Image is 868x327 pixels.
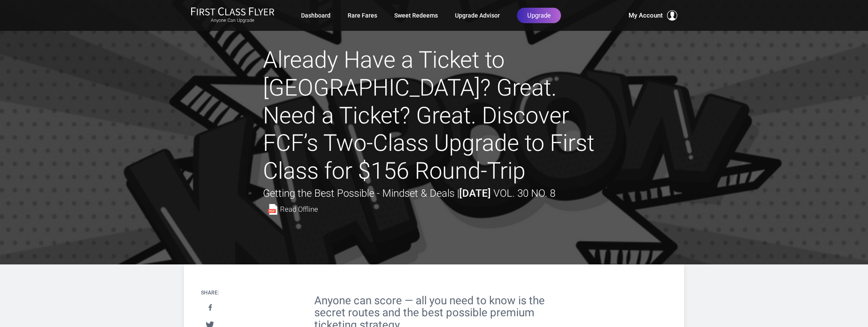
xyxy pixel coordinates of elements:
[629,10,677,21] button: My Account
[394,8,438,23] a: Sweet Redeems
[798,301,859,323] iframe: Opens a widget where you can find more information
[191,7,275,24] a: First Class FlyerAnyone Can Upgrade
[267,204,318,215] a: Read Offline
[493,187,555,199] span: Vol. 30 No. 8
[455,8,500,23] a: Upgrade Advisor
[263,185,605,218] div: Getting the Best Possible - Mindset & Deals |
[301,8,331,23] a: Dashboard
[517,8,561,23] a: Upgrade
[191,7,275,16] img: First Class Flyer
[191,18,275,24] small: Anyone Can Upgrade
[459,187,491,199] strong: [DATE]
[201,290,219,296] h4: Share:
[201,300,219,316] a: Share
[280,206,318,213] span: Read Offline
[263,46,605,185] h1: Already Have a Ticket to [GEOGRAPHIC_DATA]? Great. Need a Ticket? Great. Discover FCF’s Two-Class...
[629,10,663,21] span: My Account
[267,204,278,215] img: pdf-file.svg
[348,8,377,23] a: Rare Fares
